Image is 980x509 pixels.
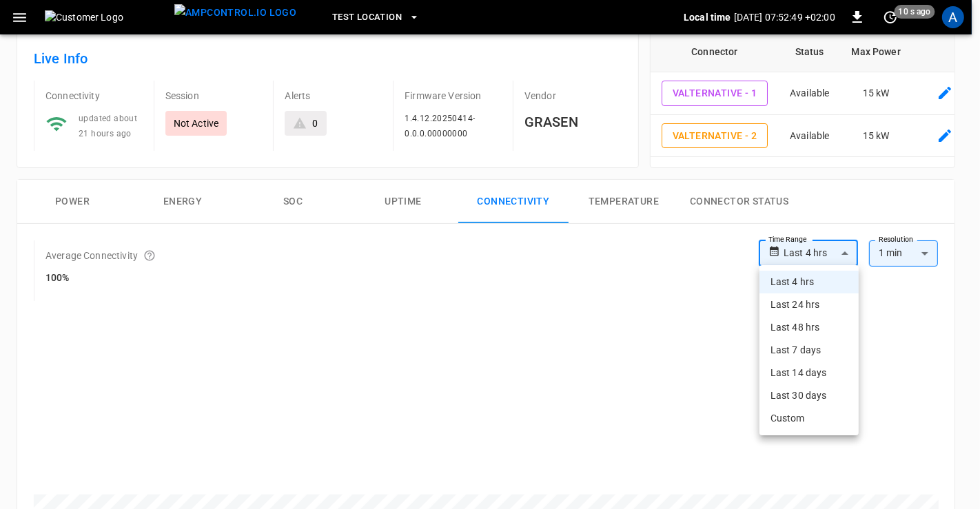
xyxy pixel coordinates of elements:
li: Last 7 days [759,339,859,362]
li: Last 24 hrs [759,293,859,316]
li: Custom [759,407,859,430]
li: Last 4 hrs [759,271,859,293]
li: Last 30 days [759,384,859,407]
li: Last 48 hrs [759,316,859,339]
li: Last 14 days [759,362,859,384]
